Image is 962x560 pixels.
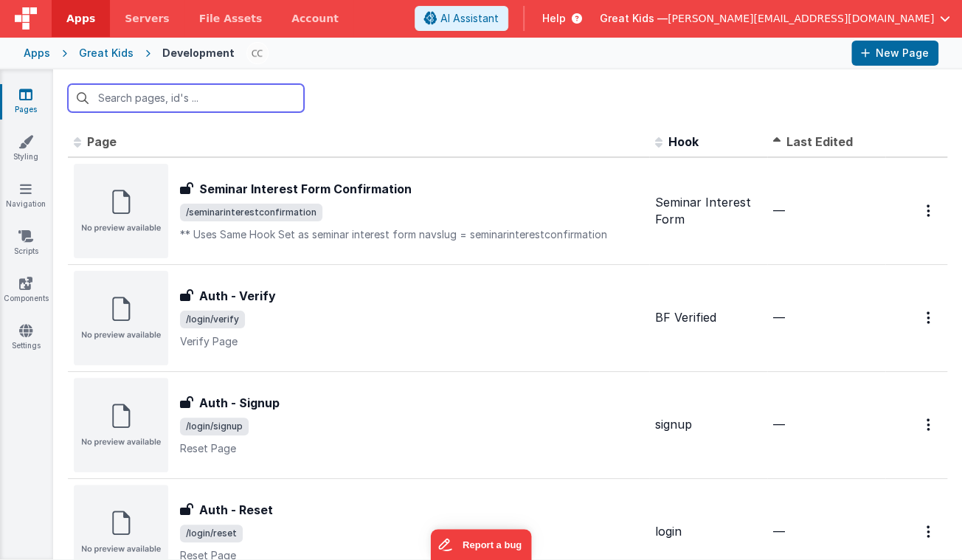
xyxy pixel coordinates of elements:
iframe: Marker.io feedback button [431,529,532,560]
span: /login/verify [180,311,245,328]
span: /seminarinterestconfirmation [180,204,322,221]
div: login [655,523,761,540]
button: Options [918,409,941,440]
span: [PERSON_NAME][EMAIL_ADDRESS][DOMAIN_NAME] [668,11,934,26]
div: Development [162,46,235,61]
span: /login/reset [180,525,243,542]
div: BF Verified [655,309,761,326]
span: Last Edited [786,134,853,149]
h3: Seminar Interest Form Confirmation [199,180,412,198]
span: Servers [125,11,169,26]
button: Options [918,303,941,333]
span: — [773,203,785,218]
span: Apps [66,11,95,26]
p: Verify Page [180,334,643,349]
h3: Auth - Reset [199,501,273,519]
div: Great Kids [79,46,134,61]
span: Help [542,11,566,26]
span: /login/signup [180,418,249,435]
button: Options [918,516,941,547]
span: — [773,524,785,539]
span: — [773,310,785,325]
div: signup [655,416,761,433]
span: — [773,417,785,432]
input: Search pages, id's ... [68,84,304,112]
span: File Assets [199,11,263,26]
h3: Auth - Verify [199,287,276,305]
button: Great Kids — [PERSON_NAME][EMAIL_ADDRESS][DOMAIN_NAME] [600,11,950,26]
p: Reset Page [180,441,643,456]
p: ** Uses Same Hook Set as seminar interest form navslug = seminarinterestconfirmation [180,227,643,242]
div: Seminar Interest Form [655,194,761,228]
span: Great Kids — [600,11,668,26]
button: Options [918,196,941,226]
img: bfc7fcbf35bb2419da488ee7f83ef316 [247,43,268,63]
span: Page [87,134,117,149]
span: Hook [668,134,699,149]
span: AI Assistant [440,11,499,26]
button: New Page [851,41,938,66]
h3: Auth - Signup [199,394,280,412]
div: Apps [24,46,50,61]
button: AI Assistant [415,6,508,31]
